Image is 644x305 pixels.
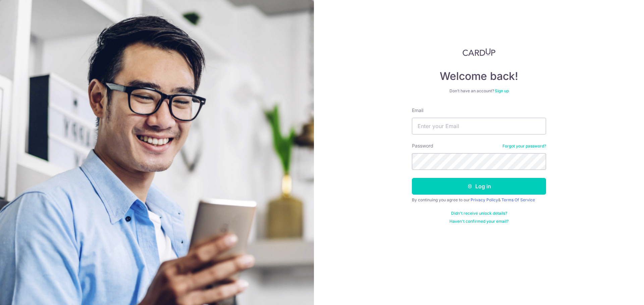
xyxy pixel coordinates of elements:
a: Terms Of Service [501,197,535,202]
label: Email [412,107,423,114]
div: Don’t have an account? [412,88,546,94]
div: By continuing you agree to our & [412,197,546,203]
a: Didn't receive unlock details? [451,211,507,216]
a: Sign up [495,88,509,93]
a: Forgot your password? [502,143,546,149]
a: Haven't confirmed your email? [449,219,508,224]
input: Enter your Email [412,118,546,134]
h4: Welcome back! [412,70,546,83]
img: CardUp Logo [463,48,495,56]
label: Password [412,142,433,149]
button: Log in [412,178,546,195]
a: Privacy Policy [471,197,498,202]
